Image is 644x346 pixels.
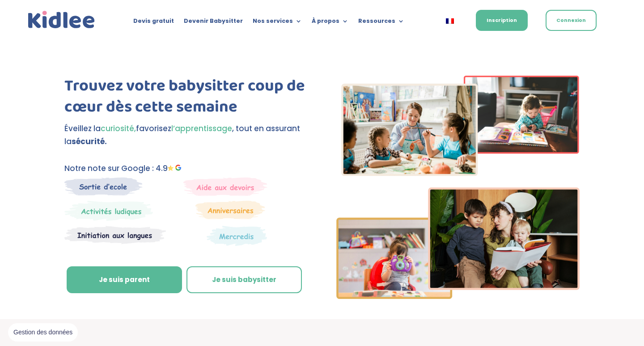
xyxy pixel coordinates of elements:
img: Thematique [207,226,267,246]
a: Connexion [546,10,597,31]
strong: sécurité. [72,136,107,147]
a: Devis gratuit [133,18,174,28]
a: Devenir Babysitter [184,18,243,28]
a: Kidlee Logo [26,9,97,31]
button: Gestion des données [8,323,78,342]
img: Français [446,18,454,24]
img: Anniversaire [195,201,265,219]
a: À propos [312,18,348,28]
a: Nos services [253,18,302,28]
span: curiosité, [101,123,136,134]
span: Gestion des données [13,329,72,337]
a: Inscription [476,10,528,31]
p: Notre note sur Google : 4.9 [64,162,308,175]
img: Imgs-2 [336,76,580,299]
p: Éveillez la favorisez , tout en assurant la [64,122,308,148]
img: weekends [183,177,267,196]
a: Je suis babysitter [186,266,302,293]
a: Ressources [358,18,404,28]
img: Sortie decole [64,177,143,196]
h1: Trouvez votre babysitter coup de cœur dès cette semaine [64,76,308,122]
a: Je suis parent [67,266,182,293]
img: Mercredi [64,201,153,221]
span: l’apprentissage [171,123,232,134]
img: Atelier thematique [64,226,166,244]
img: logo_kidlee_bleu [26,9,97,31]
